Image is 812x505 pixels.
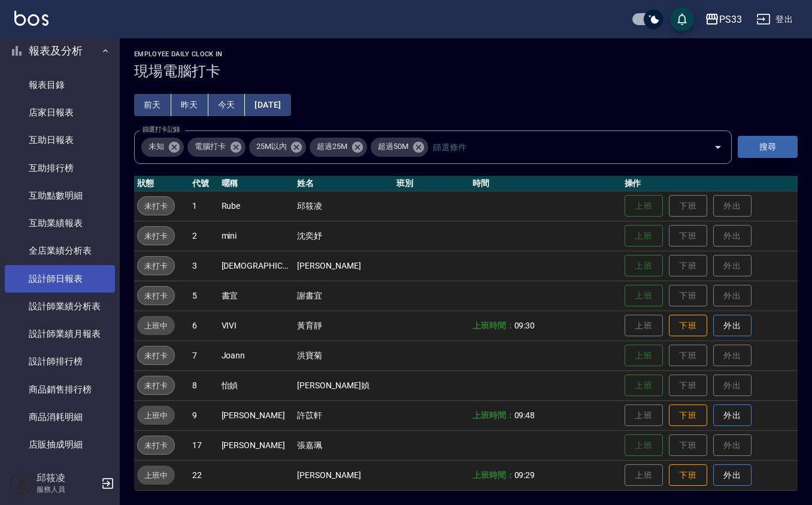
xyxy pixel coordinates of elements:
[219,430,295,460] td: [PERSON_NAME]
[5,376,115,403] a: 商品銷售排行榜
[5,237,115,264] a: 全店業績分析表
[189,176,218,191] th: 代號
[713,404,752,427] button: 外出
[189,340,218,370] td: 7
[393,176,469,191] th: 班別
[514,470,535,480] span: 09:29
[219,311,295,340] td: VIVI
[5,348,115,375] a: 設計師排行榜
[219,370,295,400] td: 怡媜
[5,99,115,126] a: 店家日報表
[187,141,233,153] span: 電腦打卡
[138,439,174,452] span: 未打卡
[143,125,180,134] label: 篩選打卡記錄
[294,311,393,340] td: 黃育靜
[189,281,218,311] td: 5
[5,431,115,458] a: 店販抽成明細
[5,293,115,320] a: 設計師業績分析表
[294,251,393,281] td: [PERSON_NAME]
[189,191,218,221] td: 1
[5,126,115,154] a: 互助日報表
[5,182,115,209] a: 互助點數明細
[219,176,295,191] th: 暱稱
[219,400,295,430] td: [PERSON_NAME]
[137,409,175,422] span: 上班中
[219,340,295,370] td: Joann
[294,176,393,191] th: 姓名
[37,484,98,495] p: 服務人員
[189,430,218,460] td: 17
[294,430,393,460] td: 張嘉珮
[5,403,115,431] a: 商品消耗明細
[189,221,218,251] td: 2
[294,281,393,311] td: 謝書宜
[141,138,184,157] div: 未知
[187,138,246,157] div: 電腦打卡
[134,63,798,80] h3: 現場電腦打卡
[134,50,798,58] h2: Employee Daily Clock In
[472,470,514,480] b: 上班時間：
[514,410,535,420] span: 09:48
[669,315,707,337] button: 下班
[713,464,752,486] button: 外出
[134,176,189,191] th: 狀態
[5,458,115,486] a: 顧客入金餘額表
[294,400,393,430] td: 許苡軒
[625,285,663,307] button: 上班
[625,255,663,277] button: 上班
[219,251,295,281] td: [DEMOGRAPHIC_DATA][PERSON_NAME]
[189,370,218,400] td: 8
[5,209,115,237] a: 互助業績報表
[219,281,295,311] td: 書宜
[5,71,115,99] a: 報表目錄
[171,94,208,116] button: 昨天
[294,460,393,490] td: [PERSON_NAME]
[738,136,798,158] button: 搜尋
[294,221,393,251] td: 沈奕妤
[138,200,174,212] span: 未打卡
[472,410,514,420] b: 上班時間：
[10,471,34,495] img: Person
[625,195,663,217] button: 上班
[752,8,798,31] button: 登出
[719,12,742,27] div: PS33
[670,7,694,31] button: save
[669,404,707,427] button: 下班
[141,141,171,153] span: 未知
[5,320,115,348] a: 設計師業績月報表
[219,221,295,251] td: mini
[310,141,355,153] span: 超過25M
[472,321,514,330] b: 上班時間：
[189,460,218,490] td: 22
[5,265,115,293] a: 設計師日報表
[310,138,367,157] div: 超過25M
[371,138,428,157] div: 超過50M
[137,320,175,332] span: 上班中
[625,375,663,397] button: 上班
[189,311,218,340] td: 6
[138,230,174,242] span: 未打卡
[514,321,535,330] span: 09:30
[137,469,175,482] span: 上班中
[622,176,798,191] th: 操作
[138,260,174,272] span: 未打卡
[134,94,171,116] button: 前天
[138,379,174,392] span: 未打卡
[294,191,393,221] td: 邱筱凌
[700,7,747,32] button: PS33
[37,472,98,484] h5: 邱筱凌
[249,141,294,153] span: 25M以內
[138,290,174,302] span: 未打卡
[138,349,174,362] span: 未打卡
[708,138,728,157] button: Open
[5,35,115,66] button: 報表及分析
[14,11,49,26] img: Logo
[469,176,622,191] th: 時間
[669,464,707,486] button: 下班
[219,191,295,221] td: Rube
[208,94,246,116] button: 今天
[189,400,218,430] td: 9
[713,315,752,337] button: 外出
[294,340,393,370] td: 洪寶菊
[189,251,218,281] td: 3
